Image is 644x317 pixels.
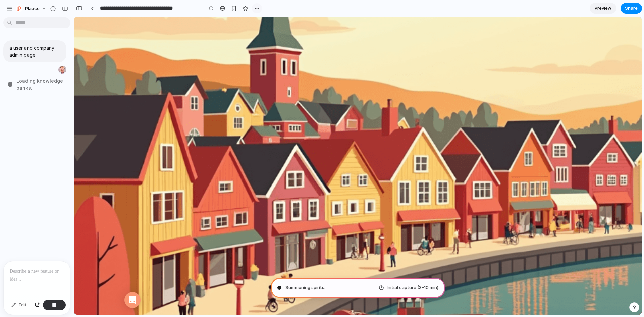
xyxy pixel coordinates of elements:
a: Preview [590,3,616,14]
span: Initial capture (3–10 min) [387,284,438,291]
button: Share [621,3,642,14]
span: Plaace [25,5,40,12]
span: Summoning spirits . [285,284,325,291]
div: Open Intercom Messenger [50,275,66,291]
p: a user and company admin page [9,44,60,58]
span: Preview [595,5,611,12]
button: Plaace [13,3,50,14]
span: Loading knowledge banks .. [16,77,70,91]
span: Share [625,5,638,12]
